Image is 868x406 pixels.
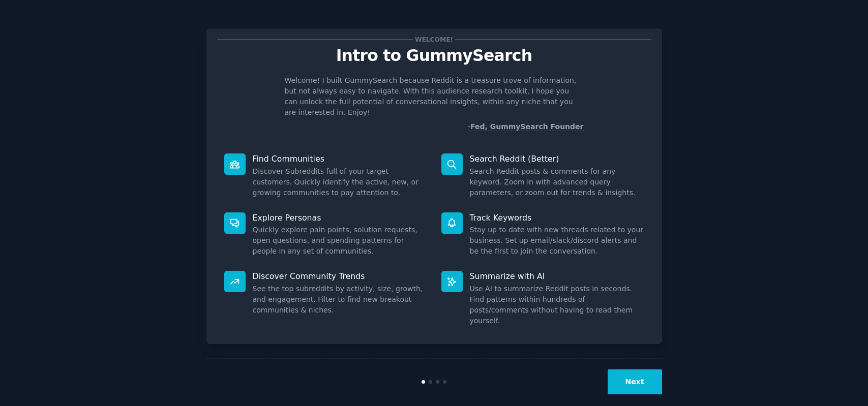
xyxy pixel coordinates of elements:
[468,121,584,132] div: -
[253,284,427,316] dd: See the top subreddits by activity, size, growth, and engagement. Filter to find new breakout com...
[217,47,651,65] p: Intro to GummySearch
[470,166,644,198] dd: Search Reddit posts & comments for any keyword. Zoom in with advanced query parameters, or zoom o...
[470,212,644,223] p: Track Keywords
[253,225,427,257] dd: Quickly explore pain points, solution requests, open questions, and spending patterns for people ...
[253,271,427,282] p: Discover Community Trends
[285,75,584,118] p: Welcome! I built GummySearch because Reddit is a treasure trove of information, but not always ea...
[470,271,644,282] p: Summarize with AI
[470,122,584,131] a: Fed, GummySearch Founder
[253,212,427,223] p: Explore Personas
[413,34,455,45] span: Welcome!
[470,284,644,326] dd: Use AI to summarize Reddit posts in seconds. Find patterns within hundreds of posts/comments with...
[253,166,427,198] dd: Discover Subreddits full of your target customers. Quickly identify the active, new, or growing c...
[608,369,662,394] button: Next
[470,153,644,164] p: Search Reddit (Better)
[253,153,427,164] p: Find Communities
[470,225,644,257] dd: Stay up to date with new threads related to your business. Set up email/slack/discord alerts and ...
